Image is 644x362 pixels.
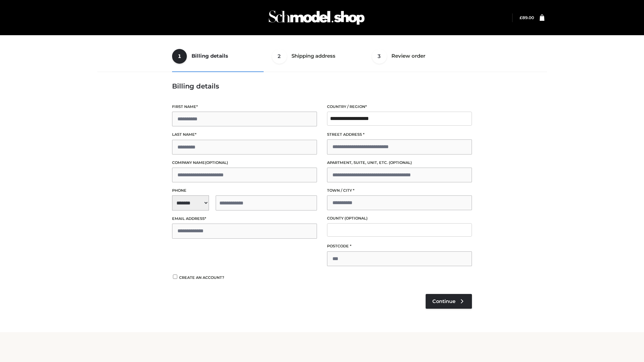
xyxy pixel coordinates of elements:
[520,15,522,20] span: £
[344,216,368,221] span: (optional)
[172,187,317,194] label: Phone
[426,294,472,309] a: Continue
[179,275,224,280] span: Create an account?
[432,298,455,304] span: Continue
[172,160,317,166] label: Company name
[327,104,472,110] label: Country / Region
[520,15,534,20] a: £89.00
[327,131,472,138] label: Street address
[205,160,228,165] span: (optional)
[266,4,367,31] img: Schmodel Admin 964
[172,82,472,90] h3: Billing details
[327,243,472,249] label: Postcode
[520,15,534,20] bdi: 89.00
[172,275,178,279] input: Create an account?
[327,160,472,166] label: Apartment, suite, unit, etc.
[389,160,412,165] span: (optional)
[172,131,317,138] label: Last name
[327,187,472,194] label: Town / City
[327,215,472,222] label: County
[172,104,317,110] label: First name
[172,216,317,222] label: Email address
